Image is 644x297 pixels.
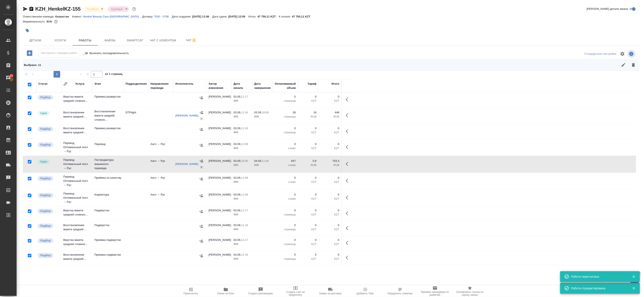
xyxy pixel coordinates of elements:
button: Добавить тэг [23,26,32,35]
p: 03.09, [233,95,241,98]
button: Здесь прячутся важные кнопки [343,208,353,218]
p: Восстановление макета средней сложнос... [94,109,121,122]
td: Перевод Оптимальный Англ → Рус [61,173,92,189]
p: 0 [300,126,317,130]
p: Henkel Beauty Care [GEOGRAPHIC_DATA] [83,15,142,18]
p: 448 [321,110,339,115]
p: Клиент: [72,15,83,18]
span: Работы [75,38,95,43]
button: Папка на Drive [208,285,243,297]
button: Назначить [198,223,204,229]
button: Здесь прячутся важные кнопки [343,110,353,120]
span: Настроить таблицу [617,49,627,59]
p: 0 [321,223,339,227]
p: 11:08 [241,176,248,179]
td: [PERSON_NAME] [207,140,231,155]
p: Подбор [40,209,51,213]
p: страница [275,115,296,119]
span: Призвать менеджера по развитию [420,291,450,296]
p: 2025 [254,115,271,119]
td: [PERSON_NAME] [207,93,231,107]
td: Восстановление макета средней ... [61,108,92,123]
p: 03.09, [233,193,241,196]
span: Детали [25,38,45,43]
span: Чат [181,38,201,43]
p: 11:08 [241,142,248,146]
p: 18:00 [241,159,248,162]
p: 2025 [233,130,250,135]
button: Определить тематику [383,285,418,297]
p: 11:16 [241,111,248,114]
p: 47 750,11 KZT [257,15,279,18]
p: 03.09, [233,159,241,162]
button: Скопировать ссылку для ЯМессенджера [23,6,28,11]
p: Дата сдачи: [212,15,228,18]
p: KZT [321,213,339,217]
div: Работа пересчитана [571,275,626,279]
a: 10 [1,73,16,83]
span: Файлы [100,38,120,43]
button: Срочный [110,7,124,11]
button: Создать рекламацию [243,285,278,297]
td: [PERSON_NAME] [207,206,231,221]
p: 11:17 [241,209,248,212]
p: 0 [300,238,317,242]
p: 2025 [233,115,250,119]
button: Добавить Todo [348,285,383,297]
p: 11:16 [241,127,248,130]
span: Выбрано : 11 [24,63,41,67]
td: [PERSON_NAME] [207,174,231,188]
span: Пересчитать [183,292,198,295]
td: [PERSON_NAME] [207,108,231,123]
p: слово [275,146,296,150]
p: Подбор [40,239,51,243]
button: Здесь прячутся важные кнопки [343,126,353,136]
button: Заявка на доставку [313,285,348,297]
div: Итого [332,82,339,86]
span: Создать рекламацию [248,292,273,295]
button: Здесь прячутся важные кнопки [343,142,353,152]
td: [PERSON_NAME] [207,221,231,236]
td: [PERSON_NAME] [207,157,231,171]
td: [PERSON_NAME] [207,191,231,205]
div: Оплачиваемый объем [275,82,296,90]
button: Закрыть [629,286,638,290]
p: Подбор [40,193,51,197]
button: Закрыть [629,275,638,278]
button: Удалить [198,164,205,170]
div: Работа отредактирована [571,286,626,290]
p: 03.09, [233,127,241,130]
button: Скопировать ссылку на оценку заказа [452,285,487,297]
p: 0 [300,193,317,197]
p: 11:16 [241,224,248,227]
div: Можно подбирать исполнителей [37,142,59,148]
p: 81% [46,20,53,23]
p: [DATE] 12:00 [228,15,248,18]
button: В работе [86,7,100,11]
p: Подбор [40,224,51,228]
p: [DATE] 11:06 [192,15,212,18]
p: Подверстка [94,208,121,213]
button: Назначить [198,176,204,182]
span: Определить тематику [387,292,413,295]
p: страница [275,130,296,135]
p: 0 [321,193,339,197]
a: [PERSON_NAME] [175,114,198,117]
p: 28 [275,110,296,115]
p: 0 [275,223,296,227]
div: Можно подбирать исполнителей [37,193,59,198]
button: Пересчитать [174,285,208,297]
p: 2025 [233,197,250,201]
td: DTPlight [123,108,148,123]
p: Перевод [94,142,121,146]
div: Статус [38,82,48,86]
p: 0 [300,208,317,213]
button: Назначить [198,109,205,116]
p: страница [275,257,296,261]
div: Тариф [308,82,317,86]
span: Услуги [50,38,70,43]
p: 04.09, [254,159,262,162]
div: Можно подбирать исполнителей [37,238,59,244]
p: 2025 [233,163,250,167]
p: KZT [300,180,317,184]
